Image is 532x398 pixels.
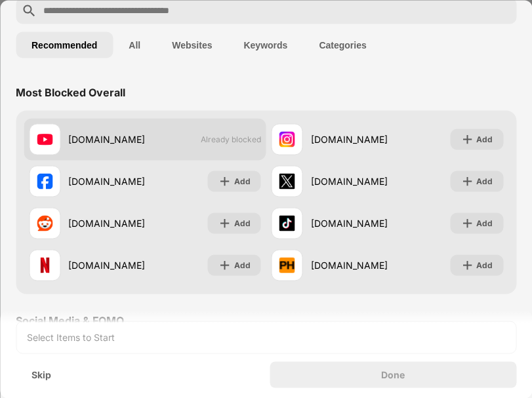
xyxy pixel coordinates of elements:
[234,174,251,188] div: Add
[476,258,493,271] div: Add
[68,174,145,188] div: [DOMAIN_NAME]
[234,258,251,271] div: Add
[27,330,115,344] div: Select Items to Start
[311,174,388,188] div: [DOMAIN_NAME]
[68,258,145,272] div: [DOMAIN_NAME]
[37,131,52,147] img: favicons
[68,132,145,146] div: [DOMAIN_NAME]
[311,132,388,146] div: [DOMAIN_NAME]
[311,216,388,230] div: [DOMAIN_NAME]
[279,173,295,189] img: favicons
[234,216,251,229] div: Add
[31,369,51,380] div: Skip
[279,257,295,273] img: favicons
[16,85,125,98] div: Most Blocked Overall
[381,369,405,380] div: Done
[476,132,493,146] div: Add
[68,216,145,230] div: [DOMAIN_NAME]
[476,174,493,188] div: Add
[113,31,156,58] button: All
[16,31,113,58] button: Recommended
[303,31,382,58] button: Categories
[21,3,37,18] img: search.svg
[201,134,261,144] span: Already blocked
[156,31,228,58] button: Websites
[37,173,52,189] img: favicons
[37,215,52,231] img: favicons
[279,131,295,147] img: favicons
[311,258,388,272] div: [DOMAIN_NAME]
[37,257,52,273] img: favicons
[476,216,493,229] div: Add
[228,31,303,58] button: Keywords
[279,215,295,231] img: favicons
